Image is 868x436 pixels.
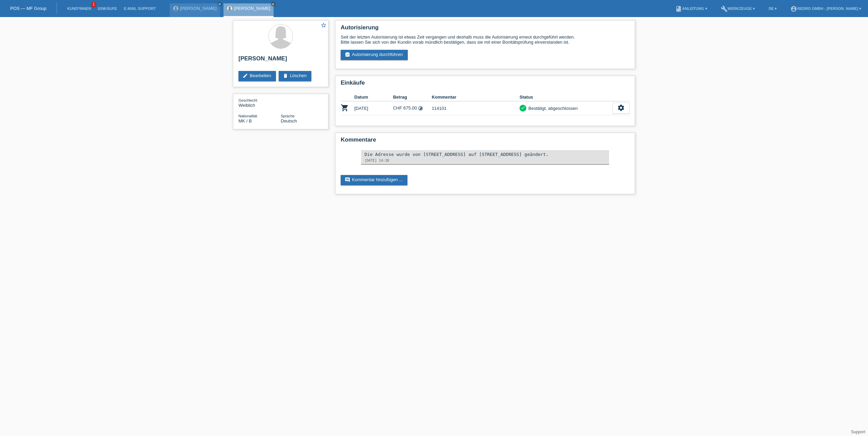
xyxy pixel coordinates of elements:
a: DE ▾ [765,6,780,11]
i: check [521,105,525,110]
h2: Kommentare [341,136,630,147]
i: timelapse [418,106,423,111]
i: star_border [321,22,327,28]
a: assignment_turned_inAutorisierung durchführen [341,50,408,60]
i: close [218,2,221,6]
th: Kommentar [432,93,520,101]
i: delete [283,73,288,78]
i: comment [345,177,350,183]
th: Betrag [393,93,432,101]
div: Bestätigt, abgeschlossen [526,105,578,112]
div: [DATE] 14:38 [365,159,606,162]
span: Mazedonien / B / 17.05.2006 [238,118,252,123]
a: Support [851,430,865,434]
td: CHF 675.00 [393,101,432,115]
a: Kund*innen [64,6,94,11]
a: account_circleRedro GmbH - [PERSON_NAME] ▾ [787,6,865,11]
i: account_circle [790,5,797,12]
i: close [272,2,275,6]
a: E-Mail Support [121,6,159,11]
div: Seit der letzten Autorisierung ist etwas Zeit vergangen und deshalb muss die Autorisierung erneut... [341,34,630,45]
span: Nationalität [238,114,257,118]
i: book [675,5,682,12]
th: Status [520,93,613,101]
td: 114101 [432,101,520,115]
i: build [721,5,728,12]
a: editBearbeiten [238,71,276,81]
a: [PERSON_NAME] [180,6,217,11]
td: [DATE] [354,101,393,115]
a: [PERSON_NAME] [234,6,270,11]
a: close [271,2,276,6]
i: assignment_turned_in [345,52,350,57]
i: POSP00024015 [341,104,349,112]
h2: [PERSON_NAME] [238,55,323,66]
span: Deutsch [281,118,297,123]
a: commentKommentar hinzufügen ... [341,175,407,185]
a: star_border [321,22,327,29]
a: bookAnleitung ▾ [672,6,710,11]
span: Sprache [281,114,295,118]
div: Weiblich [238,98,281,108]
i: edit [243,73,248,78]
a: close [217,2,222,6]
a: buildWerkzeuge ▾ [717,6,759,11]
h2: Einkäufe [341,79,630,90]
th: Datum [354,93,393,101]
h2: Autorisierung [341,24,630,34]
div: Die Adresse wurde von [STREET_ADDRESS] auf [STREET_ADDRESS] geändert. [365,152,606,157]
span: Geschlecht [238,98,257,102]
a: deleteLöschen [279,71,311,81]
i: settings [617,104,625,112]
a: Einkäufe [94,6,120,11]
span: 1 [91,2,96,8]
a: POS — MF Group [10,6,46,11]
